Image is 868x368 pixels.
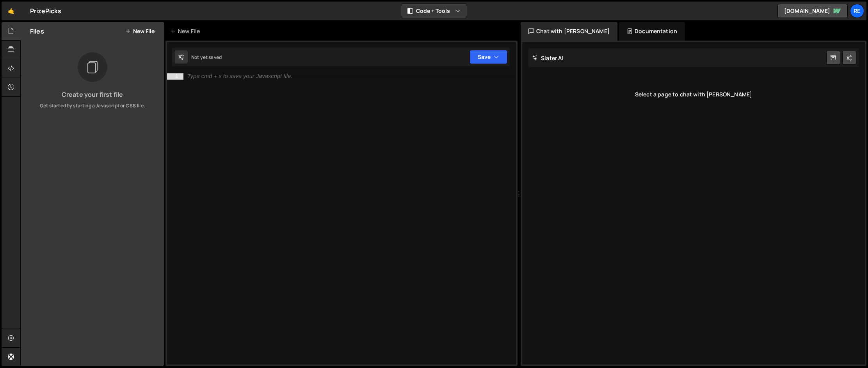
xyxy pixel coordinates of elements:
[850,4,864,18] a: Re
[27,102,158,109] p: Get started by starting a Javascript or CSS file.
[521,22,617,41] div: Chat with [PERSON_NAME]
[30,27,44,36] h2: Files
[2,2,21,20] a: 🤙
[532,54,564,62] h2: Slater AI
[191,54,222,60] div: Not yet saved
[401,4,467,18] button: Code + Tools
[470,50,507,64] button: Save
[170,27,203,35] div: New File
[30,6,62,16] div: PrizePicks
[125,28,155,34] button: New File
[777,4,848,18] a: [DOMAIN_NAME]
[619,22,685,41] div: Documentation
[167,73,183,80] div: 1
[528,79,859,110] div: Select a page to chat with [PERSON_NAME]
[187,74,292,79] div: Type cmd + s to save your Javascript file.
[27,91,158,98] h3: Create your first file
